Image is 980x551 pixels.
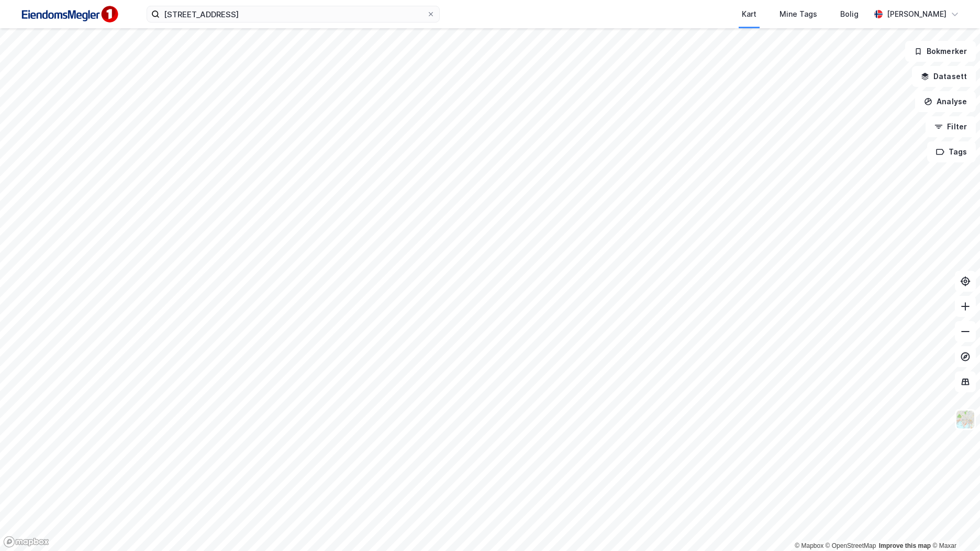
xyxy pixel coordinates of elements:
[795,542,823,549] a: Mapbox
[3,536,49,548] a: Mapbox homepage
[905,41,976,62] button: Bokmerker
[160,6,427,22] input: Søk på adresse, matrikkel, gårdeiere, leietakere eller personer
[779,8,817,20] div: Mine Tags
[742,8,756,20] div: Kart
[915,91,976,112] button: Analyse
[928,501,980,551] iframe: Chat Widget
[928,501,980,551] div: Kontrollprogram for chat
[955,410,975,429] img: Z
[927,141,976,162] button: Tags
[840,8,859,20] div: Bolig
[912,66,976,87] button: Datasett
[826,542,876,549] a: OpenStreetMap
[879,542,931,549] a: Improve this map
[926,116,976,137] button: Filter
[887,8,946,20] div: [PERSON_NAME]
[17,3,121,26] img: F4PB6Px+NJ5v8B7XTbfpPpyloAAAAASUVORK5CYII=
